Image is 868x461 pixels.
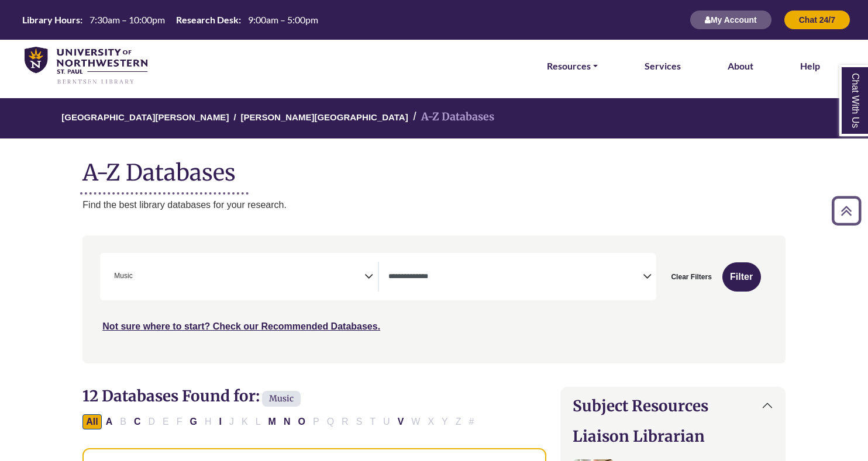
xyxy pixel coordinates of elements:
a: About [728,58,753,74]
a: Hours Today [18,13,323,27]
button: Filter Results G [187,414,201,429]
span: 7:30am – 10:00pm [89,14,165,25]
button: Chat 24/7 [784,10,850,30]
span: Music [114,271,132,282]
button: All [82,414,101,429]
button: Filter Results A [102,414,116,429]
button: Clear Filters [663,262,719,292]
th: Library Hours: [18,13,83,26]
button: Filter Results V [394,414,408,429]
p: Find the best library databases for your research. [82,197,785,213]
a: Not sure where to start? Check our Recommended Databases. [102,321,380,331]
li: A-Z Databases [408,109,494,126]
button: Filter Results C [130,414,144,429]
textarea: Search [388,273,643,282]
a: Resources [547,58,598,74]
button: Filter Results O [295,414,309,429]
a: [GEOGRAPHIC_DATA][PERSON_NAME] [61,110,229,122]
a: Chat 24/7 [784,15,850,25]
button: Filter Results I [216,414,225,429]
div: Alpha-list to filter by first letter of database name [82,416,478,426]
a: Help [800,58,820,74]
a: [PERSON_NAME][GEOGRAPHIC_DATA] [241,110,408,122]
span: Music [262,391,301,407]
img: library_home [25,47,147,86]
a: My Account [690,15,772,25]
table: Hours Today [18,13,323,25]
button: Filter Results M [265,414,280,429]
h1: A-Z Databases [82,150,785,186]
button: Filter Results N [280,414,294,429]
button: Submit for Search Results [722,262,761,292]
nav: breadcrumb [82,98,785,138]
button: Subject Resources [561,387,784,424]
button: My Account [690,10,772,30]
span: 12 Databases Found for: [82,386,260,405]
th: Research Desk: [171,13,242,26]
textarea: Search [135,273,140,282]
a: Services [645,58,681,74]
nav: Search filters [82,235,785,363]
a: Back to Top [828,203,865,219]
span: 9:00am – 5:00pm [248,14,318,25]
h2: Liaison Librarian [573,427,773,445]
li: Music [109,271,132,282]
